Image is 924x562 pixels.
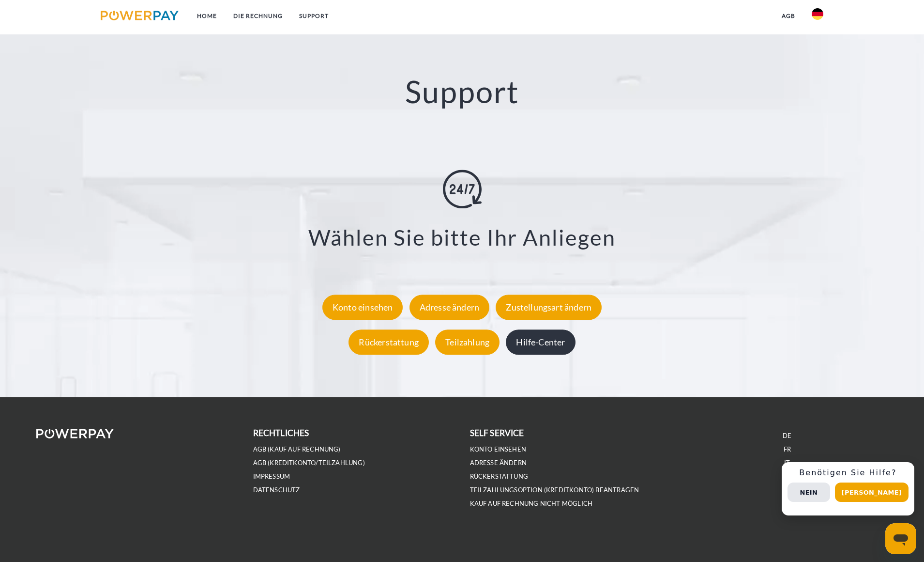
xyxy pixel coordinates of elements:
a: DATENSCHUTZ [253,486,300,494]
a: SUPPORT [291,7,337,25]
a: Adresse ändern [407,302,492,312]
img: logo-powerpay.svg [101,11,179,20]
a: DE [783,432,791,440]
div: Konto einsehen [322,295,403,320]
a: agb [773,7,803,25]
a: FR [784,445,791,453]
b: self service [470,428,524,438]
img: de [812,8,823,20]
button: Nein [788,483,830,502]
a: Kauf auf Rechnung nicht möglich [470,500,593,508]
h3: Wählen Sie bitte Ihr Anliegen [58,224,865,251]
a: Rückerstattung [346,337,431,347]
img: online-shopping.svg [443,170,482,209]
a: Rückerstattung [470,472,529,481]
a: Konto einsehen [320,302,406,312]
a: DIE RECHNUNG [225,7,291,25]
b: rechtliches [253,428,309,438]
h2: Support [46,73,878,111]
h3: Benötigen Sie Hilfe? [788,468,909,478]
div: Rückerstattung [348,329,429,355]
a: AGB (Kreditkonto/Teilzahlung) [253,459,365,467]
a: AGB (Kauf auf Rechnung) [253,445,341,453]
a: Teilzahlung [433,337,502,347]
a: Hilfe-Center [503,337,577,347]
a: Home [189,7,225,25]
a: IMPRESSUM [253,472,290,481]
button: [PERSON_NAME] [835,483,909,502]
a: Konto einsehen [470,445,527,453]
a: Adresse ändern [470,459,527,467]
iframe: Schaltfläche zum Öffnen des Messaging-Fensters [885,523,916,554]
a: IT [784,459,790,467]
div: Hilfe-Center [506,329,575,355]
div: Zustellungsart ändern [496,295,602,320]
a: Zustellungsart ändern [493,302,604,312]
div: Schnellhilfe [782,462,914,515]
div: Adresse ändern [409,295,490,320]
img: logo-powerpay-white.svg [36,429,114,438]
a: Teilzahlungsoption (KREDITKONTO) beantragen [470,486,639,494]
div: Teilzahlung [435,329,500,355]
